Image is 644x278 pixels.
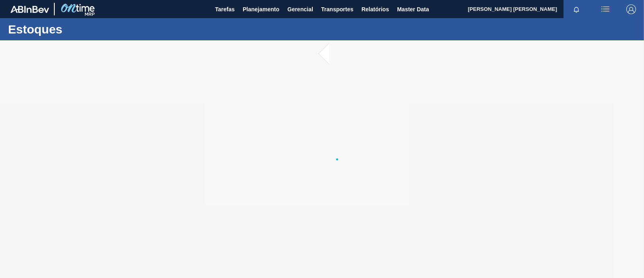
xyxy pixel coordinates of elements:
h1: Estoques [8,25,151,34]
img: TNhmsLtSVTkK8tSr43FrP2fwEKptu5GPRR3wAAAABJRU5ErkJggg== [10,6,49,13]
span: Gerencial [287,4,313,14]
span: Master Data [397,4,429,14]
img: userActions [601,4,610,14]
span: Transportes [321,4,353,14]
span: Planejamento [243,4,279,14]
span: Tarefas [215,4,235,14]
button: Notificações [563,4,589,15]
img: Logout [626,4,636,14]
span: Relatórios [361,4,389,14]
